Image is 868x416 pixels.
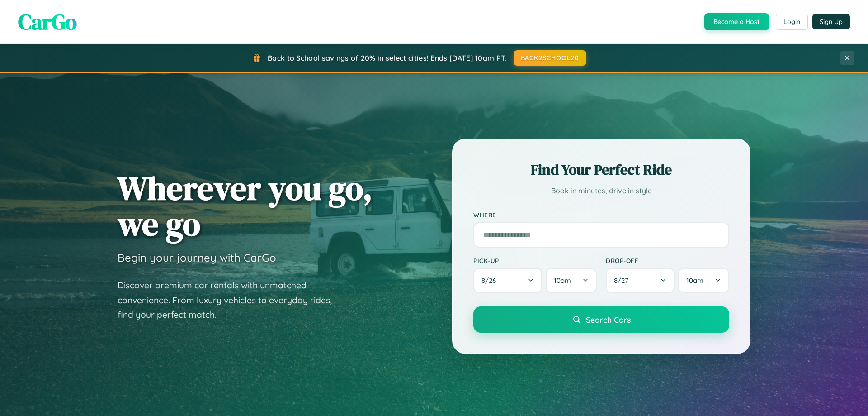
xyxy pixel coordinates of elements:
button: 8/26 [473,268,542,293]
button: Sign Up [812,14,850,29]
h3: Begin your journey with CarGo [118,251,276,264]
button: Login [776,14,808,30]
label: Pick-up [473,257,597,264]
button: Search Cars [473,306,729,333]
p: Discover premium car rentals with unmatched convenience. From luxury vehicles to everyday rides, ... [118,278,344,322]
span: 8 / 27 [614,276,633,285]
button: 10am [546,268,597,293]
label: Where [473,211,729,219]
h1: Wherever you go, we go [118,170,373,242]
p: Book in minutes, drive in style [473,184,729,197]
button: BACK2SCHOOL20 [514,50,586,66]
span: Search Cars [586,315,631,325]
button: 10am [678,268,729,293]
span: 10am [554,276,571,285]
h2: Find Your Perfect Ride [473,160,729,180]
button: Become a Host [704,13,769,30]
span: 8 / 26 [481,276,500,285]
span: 10am [686,276,703,285]
span: Back to School savings of 20% in select cities! Ends [DATE] 10am PT. [268,53,506,62]
span: CarGo [18,7,77,37]
label: Drop-off [606,257,729,264]
button: 8/27 [606,268,675,293]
